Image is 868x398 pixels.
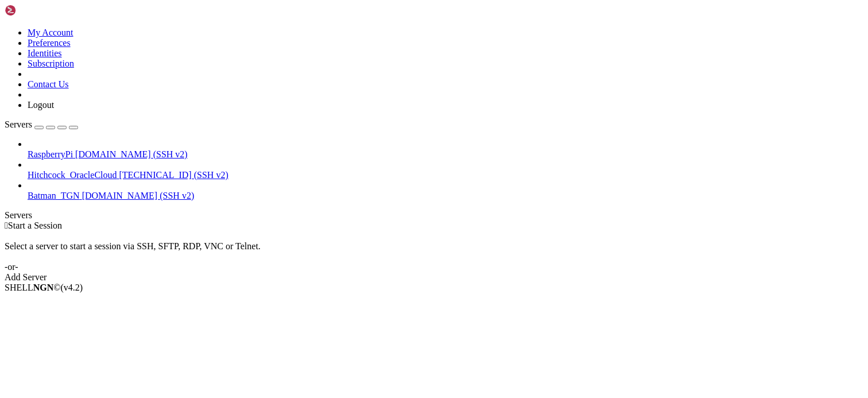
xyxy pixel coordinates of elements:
[28,100,54,110] a: Logout
[75,149,188,159] span: [DOMAIN_NAME] (SSH v2)
[61,283,83,292] span: 4.2.0
[28,48,62,58] a: Identities
[5,283,83,292] span: SHELL ©
[28,149,73,159] span: RaspberryPi
[119,170,228,180] span: [TECHNICAL_ID] (SSH v2)
[33,283,54,292] b: NGN
[5,5,71,16] img: Shellngn
[5,231,863,272] div: Select a server to start a session via SSH, SFTP, RDP, VNC or Telnet. -or-
[8,221,62,230] span: Start a Session
[5,210,863,221] div: Servers
[5,119,32,129] span: Servers
[28,139,863,160] li: RaspberryPi [DOMAIN_NAME] (SSH v2)
[28,79,69,89] a: Contact Us
[82,191,195,200] span: [DOMAIN_NAME] (SSH v2)
[5,119,78,129] a: Servers
[5,272,863,283] div: Add Server
[28,160,863,180] li: Hitchcock_OracleCloud [TECHNICAL_ID] (SSH v2)
[28,170,863,180] a: Hitchcock_OracleCloud [TECHNICAL_ID] (SSH v2)
[28,191,80,200] span: Batman_TGN
[28,180,863,201] li: Batman_TGN [DOMAIN_NAME] (SSH v2)
[28,149,863,160] a: RaspberryPi [DOMAIN_NAME] (SSH v2)
[28,38,71,48] a: Preferences
[28,191,863,201] a: Batman_TGN [DOMAIN_NAME] (SSH v2)
[28,59,74,68] a: Subscription
[28,28,73,37] a: My Account
[5,221,8,230] span: 
[28,170,117,180] span: Hitchcock_OracleCloud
